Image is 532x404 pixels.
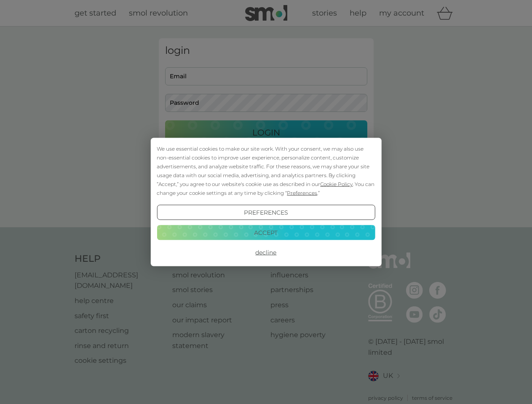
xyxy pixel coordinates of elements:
[157,225,375,240] button: Accept
[157,205,375,220] button: Preferences
[287,190,317,196] span: Preferences
[320,181,353,187] span: Cookie Policy
[157,245,375,260] button: Decline
[150,138,381,266] div: Cookie Consent Prompt
[157,144,375,197] div: We use essential cookies to make our site work. With your consent, we may also use non-essential ...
